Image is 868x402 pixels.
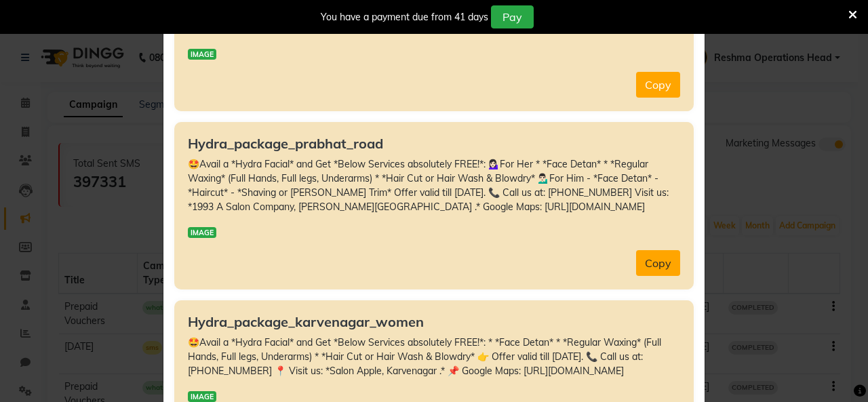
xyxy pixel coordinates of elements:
h5: Hydra_package_prabhat_road [188,136,680,152]
p: 🤩Avail a *Hydra Facial* and Get *Below Services absolutely FREE!*: * *Face Detan* * *Regular Waxi... [188,336,680,378]
span: IMAGE [188,391,216,402]
div: You have a payment due from 41 days [321,10,488,24]
button: Copy [636,250,680,276]
button: Copy [636,72,680,98]
span: IMAGE [188,227,216,238]
span: IMAGE [188,49,216,60]
h5: Hydra_package_karvenagar_women [188,314,680,330]
button: Pay [491,5,534,28]
p: 🤩Avail a *Hydra Facial* and Get *Below Services absolutely FREE!*: 💁🏻‍♀️For Her * *Face Detan* * ... [188,157,680,214]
